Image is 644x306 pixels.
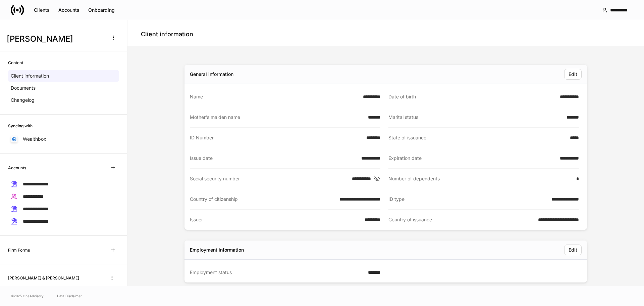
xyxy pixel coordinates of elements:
a: Data Disclaimer [57,293,82,299]
div: Name [190,93,359,100]
p: Wealthbox [23,136,46,142]
a: Changelog [8,94,119,106]
div: Edit [569,72,577,77]
a: Wealthbox [8,133,119,145]
div: Number of dependents [388,175,572,182]
p: Changelog [11,97,35,103]
h6: Syncing with [8,123,33,129]
button: Clients [30,5,54,15]
span: © 2025 OneAdvisory [11,293,44,299]
div: Employment status [190,269,364,276]
div: General information [190,71,233,78]
h6: Content [8,59,23,66]
div: Edit [569,248,577,252]
div: Country of issuance [388,216,534,223]
div: ID Number [190,134,362,141]
h4: Client information [141,30,193,38]
a: Documents [8,82,119,94]
button: Onboarding [84,5,119,15]
h3: [PERSON_NAME] [7,34,104,44]
button: Accounts [54,5,84,15]
div: Mother's maiden name [190,114,364,121]
div: Social security number [190,175,348,182]
div: Onboarding [88,8,115,12]
a: Client information [8,70,119,82]
button: Edit [564,245,582,255]
button: Edit [564,69,582,80]
div: Country of citizenship [190,196,335,203]
h6: Accounts [8,165,26,171]
div: Date of birth [388,93,556,100]
div: Issuer [190,216,361,223]
div: Clients [34,8,50,12]
div: Marital status [388,114,562,121]
p: Documents [11,85,36,91]
div: State of issuance [388,134,566,141]
div: ID type [388,196,547,203]
div: Issue date [190,155,357,162]
h6: Firm Forms [8,247,30,253]
p: Client information [11,73,49,79]
div: Expiration date [388,155,556,162]
div: Accounts [58,8,79,12]
h6: [PERSON_NAME] & [PERSON_NAME] [8,275,79,281]
div: Employment information [190,247,244,253]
